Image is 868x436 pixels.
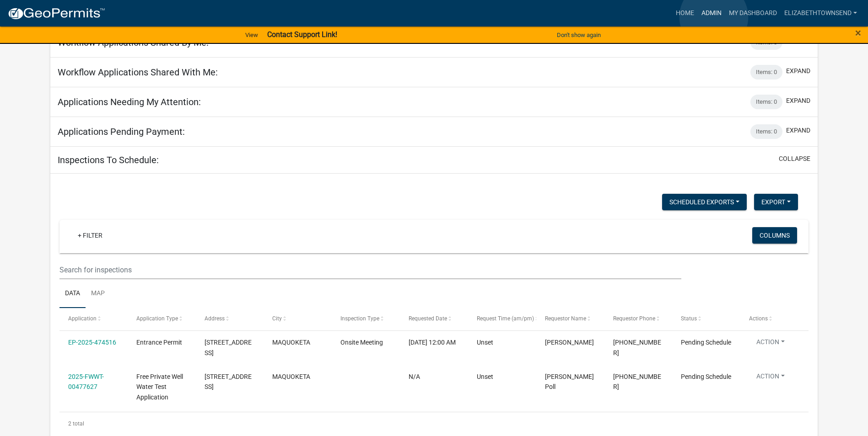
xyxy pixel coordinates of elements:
[136,373,183,401] span: Free Private Well Water Test Application
[59,308,128,330] datatable-header-cell: Application
[272,339,310,346] span: MAQUOKETA
[750,95,782,109] div: Items: 0
[545,339,594,346] span: Caleb Miller
[786,66,810,76] button: expand
[749,337,792,351] button: Action
[786,96,810,106] button: expand
[59,261,681,279] input: Search for inspections
[672,5,698,22] a: Home
[781,5,861,22] a: ElizabethTownsend
[59,412,809,435] div: 2 total
[855,27,861,39] span: ×
[264,308,332,330] datatable-header-cell: City
[86,279,110,308] a: Map
[409,315,447,322] span: Requested Date
[681,373,731,380] span: Pending Schedule
[725,5,781,22] a: My Dashboard
[754,194,798,210] button: Export
[68,315,97,322] span: Application
[536,308,604,330] datatable-header-cell: Requestor Name
[779,154,810,164] button: collapse
[786,126,810,135] button: expand
[604,308,672,330] datatable-header-cell: Requestor Phone
[662,194,747,210] button: Scheduled Exports
[340,339,383,346] span: Onsite Meeting
[749,315,768,322] span: Actions
[58,126,185,137] h5: Applications Pending Payment:
[136,315,178,322] span: Application Type
[68,373,104,391] a: 2025-FWWT-00477627
[681,315,697,322] span: Status
[681,339,731,346] span: Pending Schedule
[672,308,740,330] datatable-header-cell: Status
[195,308,264,330] datatable-header-cell: Address
[272,373,310,380] span: MAQUOKETA
[205,373,252,391] span: 24155 35TH ST
[477,373,493,380] span: Unset
[409,339,456,346] span: 09/11/2025, 12:00 AM
[58,154,159,165] h5: Inspections To Schedule:
[205,315,225,322] span: Address
[545,315,586,322] span: Requestor Name
[267,30,337,39] strong: Contact Support Link!
[136,339,182,346] span: Entrance Permit
[468,308,536,330] datatable-header-cell: Request Time (am/pm)
[58,67,218,78] h5: Workflow Applications Shared With Me:
[750,124,782,139] div: Items: 0
[752,227,797,244] button: Columns
[750,65,782,80] div: Items: 0
[545,373,594,391] span: Tabitha Poll
[59,279,86,308] a: Data
[205,339,252,356] span: 17160 37TH ST
[58,96,201,107] h5: Applications Needing My Attention:
[613,373,661,391] span: 563-542-7388
[409,373,420,380] span: N/A
[68,339,116,346] a: EP-2025-474516
[553,27,604,43] button: Don't show again
[332,308,400,330] datatable-header-cell: Inspection Type
[400,308,468,330] datatable-header-cell: Requested Date
[749,372,792,385] button: Action
[70,227,110,244] a: + Filter
[242,27,262,43] a: View
[855,27,861,38] button: Close
[272,315,282,322] span: City
[698,5,725,22] a: Admin
[477,339,493,346] span: Unset
[128,308,196,330] datatable-header-cell: Application Type
[340,315,379,322] span: Inspection Type
[740,308,809,330] datatable-header-cell: Actions
[477,315,534,322] span: Request Time (am/pm)
[613,315,655,322] span: Requestor Phone
[613,339,661,356] span: 563-249-7352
